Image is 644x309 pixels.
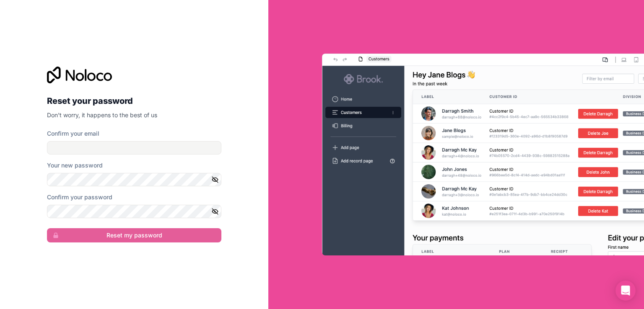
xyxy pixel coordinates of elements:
div: Open Intercom Messenger [615,281,636,301]
input: Password [47,173,221,186]
p: Don't worry, it happens to the best of us [47,111,221,119]
input: Email address [47,141,221,154]
label: Confirm your email [47,129,99,138]
button: Reset my password [47,228,221,242]
h2: Reset your password [47,93,221,108]
label: Confirm your password [47,193,112,201]
label: Your new password [47,161,103,170]
input: Confirm password [47,205,221,218]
